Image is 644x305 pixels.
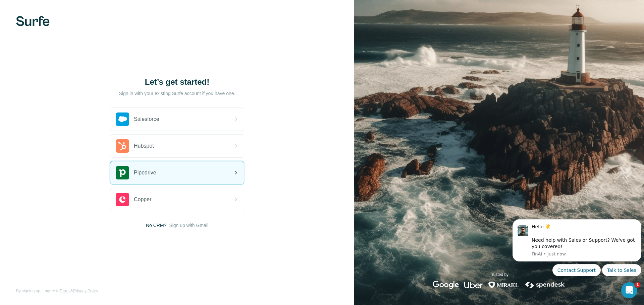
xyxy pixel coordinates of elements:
[134,115,159,123] span: Salesforce
[16,288,98,294] span: By signing up, I agree to &
[134,142,154,150] span: Hubspot
[116,166,129,179] img: pipedrive's logo
[116,112,129,126] img: salesforce's logo
[134,169,156,177] span: Pipedrive
[488,281,519,289] img: mirakl's logo
[510,213,644,280] iframe: Intercom notifications message
[16,16,50,26] img: Surfe's logo
[490,272,508,278] p: Trusted by
[59,289,70,293] a: Terms
[73,289,98,293] a: Privacy Policy
[524,281,566,289] img: spendesk's logo
[433,281,459,289] img: google's logo
[464,281,483,289] img: uber's logo
[169,222,208,229] button: Sign up with Gmail
[134,196,151,204] span: Copper
[116,139,129,153] img: hubspot's logo
[635,282,640,288] span: 1
[116,193,129,206] img: copper's logo
[146,222,166,229] span: No CRM?
[621,282,637,298] iframe: Intercom live chat
[110,77,244,87] h1: Let’s get started!
[119,90,235,97] p: Sign in with your existing Surfe account if you have one.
